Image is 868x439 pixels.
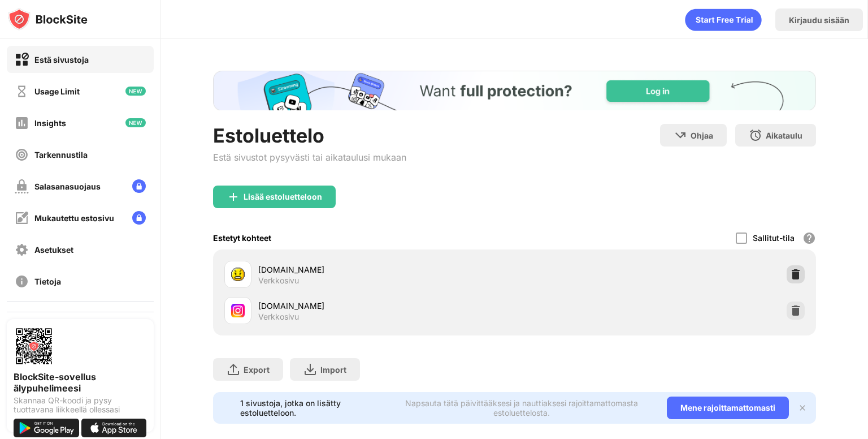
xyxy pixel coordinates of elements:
div: BlockSite-sovellus älypuhelimeesi [14,371,147,394]
div: Napsauta tätä päivittääksesi ja nauttiaksesi rajoittamattomasta estoluettelosta. [390,398,653,418]
div: Mene rajoittamattomasti [667,397,789,419]
div: Salasanasuojaus [34,182,101,191]
div: Lisää estoluetteloon [244,192,322,201]
div: 1 sivustoja, jotka on lisätty estoluetteloon. [240,398,383,418]
img: logo-blocksite.svg [8,8,88,31]
div: Usage Limit [34,87,80,96]
div: Kirjaudu sisään [789,15,849,25]
div: Estä sivustot pysyvästi tai aikataulusi mukaan [213,152,406,163]
iframe: Banner [213,71,816,110]
div: Estä sivustoja [34,55,89,64]
div: Estetyt kohteet [213,233,271,243]
div: animation [685,8,762,31]
div: Mukautettu estosivu [34,213,114,223]
img: get-it-on-google-play.svg [14,419,79,437]
div: Ohjaa [691,131,713,140]
img: lock-menu.svg [132,179,146,193]
img: new-icon.svg [125,118,146,127]
img: options-page-qr-code.png [14,326,54,367]
div: Verkkosivu [258,276,299,286]
img: time-usage-off.svg [15,84,29,98]
div: Insights [34,118,66,128]
img: new-icon.svg [125,87,146,96]
div: Tietoja [34,277,61,286]
img: x-button.svg [798,403,807,412]
div: Skannaa QR-koodi ja pysy tuottavana liikkeellä ollessasi [14,396,147,414]
div: Tarkennustila [34,150,88,160]
img: settings-off.svg [15,243,29,257]
img: customize-block-page-off.svg [15,211,29,225]
div: Import [320,365,346,375]
img: password-protection-off.svg [15,179,29,193]
div: Asetukset [34,245,73,255]
div: Sallitut-tila [753,233,795,243]
img: download-on-the-app-store.svg [81,419,147,437]
div: Verkkosivu [258,312,299,322]
div: Aikataulu [766,131,802,140]
img: focus-off.svg [15,148,29,162]
div: [DOMAIN_NAME] [258,300,514,312]
img: about-off.svg [15,274,29,289]
img: block-on.svg [15,53,29,67]
img: favicons [231,268,245,281]
div: Estoluettelo [213,124,406,147]
img: lock-menu.svg [132,211,146,225]
div: [DOMAIN_NAME] [258,264,514,276]
img: insights-off.svg [15,116,29,130]
img: favicons [231,304,245,317]
div: Export [244,365,270,375]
